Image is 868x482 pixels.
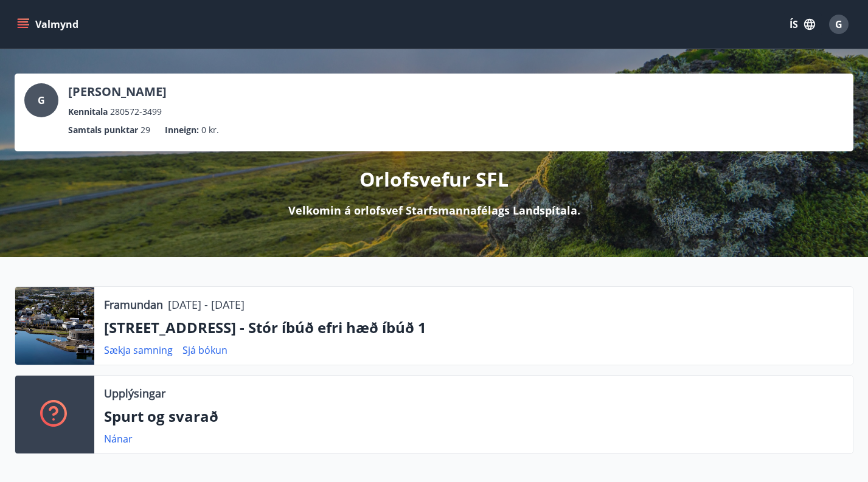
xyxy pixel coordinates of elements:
[182,343,227,357] a: Sjá bókun
[835,18,842,31] span: G
[783,13,822,35] button: ÍS
[104,297,163,312] p: Framundan
[104,385,165,401] p: Upplýsingar
[68,105,108,119] p: Kennitala
[168,297,245,312] p: [DATE] - [DATE]
[201,123,219,137] span: 0 kr.
[104,406,843,427] p: Spurt og svarað
[104,317,843,338] p: [STREET_ADDRESS] - Stór íbúð efri hæð íbúð 1
[15,13,83,35] button: menu
[68,83,167,100] p: [PERSON_NAME]
[38,94,45,107] span: G
[288,202,580,218] p: Velkomin á orlofsvef Starfsmannafélags Landspítala.
[104,432,133,446] a: Nánar
[141,123,150,137] span: 29
[359,166,509,193] p: Orlofsvefur SFL
[824,10,853,39] button: G
[110,105,162,119] span: 280572-3499
[165,123,199,137] p: Inneign :
[104,343,173,357] a: Sækja samning
[68,123,138,137] p: Samtals punktar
